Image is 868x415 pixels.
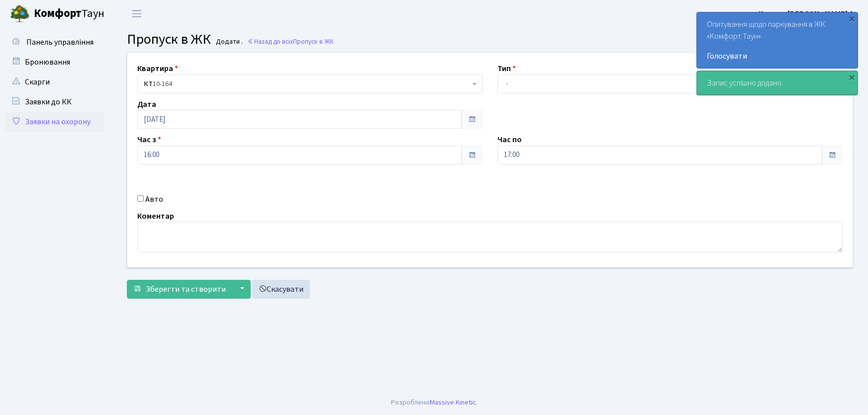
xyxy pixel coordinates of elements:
[146,284,226,295] span: Зберегти та створити
[144,79,153,89] b: КТ
[124,5,149,22] button: Переключити навігацію
[847,13,857,23] div: ×
[137,75,482,93] span: <b>КТ</b>&nbsp;&nbsp;&nbsp;&nbsp;10-164
[497,63,516,75] label: Тип
[707,50,848,62] a: Голосувати
[5,72,104,92] a: Скарги
[34,5,104,22] span: Таун
[5,32,104,52] a: Панель управління
[144,79,470,89] span: <b>КТ</b>&nbsp;&nbsp;&nbsp;&nbsp;10-164
[293,37,334,46] span: Пропуск в ЖК
[10,4,30,24] img: logo.png
[497,134,522,146] label: Час по
[847,72,857,82] div: ×
[759,8,856,20] a: Цитрус [PERSON_NAME] А.
[34,5,82,21] b: Комфорт
[5,112,104,132] a: Заявки на охорону
[137,63,178,75] label: Квартира
[697,12,858,68] div: Опитування щодо паркування в ЖК «Комфорт Таун»
[214,38,243,46] small: Додати .
[137,210,174,222] label: Коментар
[391,397,478,408] div: Розроблено .
[430,397,476,408] a: Massive Kinetic
[137,98,156,110] label: Дата
[247,37,334,46] a: Назад до всіхПропуск в ЖК
[5,92,104,112] a: Заявки до КК
[5,52,104,72] a: Бронювання
[252,280,310,299] a: Скасувати
[127,29,211,49] span: Пропуск в ЖК
[127,280,232,299] button: Зберегти та створити
[26,37,94,48] span: Панель управління
[145,193,163,205] label: Авто
[137,134,161,146] label: Час з
[759,8,856,19] b: Цитрус [PERSON_NAME] А.
[697,71,858,95] div: Запис успішно додано.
